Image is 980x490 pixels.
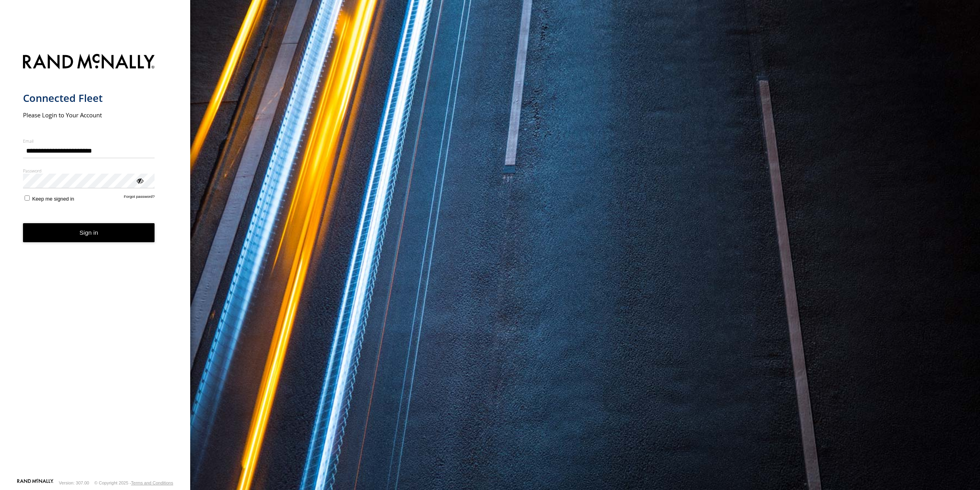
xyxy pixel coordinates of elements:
button: Sign in [23,223,155,243]
a: Forgot password? [124,194,155,202]
div: ViewPassword [136,176,143,184]
form: main [23,49,168,478]
label: Password [23,168,155,174]
label: Email [23,138,155,144]
input: Keep me signed in [25,195,30,201]
a: Visit our Website [17,479,53,487]
a: Terms and Conditions [131,480,173,485]
span: Keep me signed in [32,196,74,202]
img: Rand McNally [23,52,155,73]
h1: Connected Fleet [23,92,155,105]
div: Version: 307.00 [59,480,89,485]
h2: Please Login to Your Account [23,111,155,119]
div: © Copyright 2025 - [94,480,173,485]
